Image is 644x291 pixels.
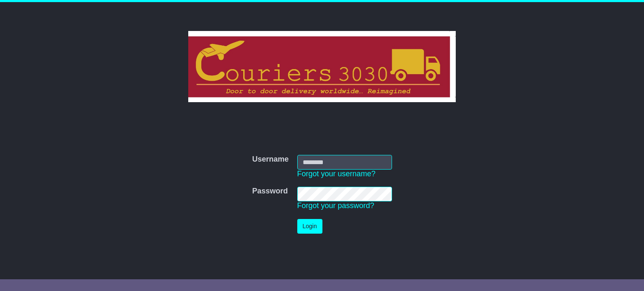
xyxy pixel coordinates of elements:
[297,201,374,210] a: Forgot your password?
[188,31,456,102] img: Couriers 3030
[252,187,288,196] label: Password
[297,170,376,178] a: Forgot your username?
[297,219,322,234] button: Login
[252,155,288,164] label: Username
